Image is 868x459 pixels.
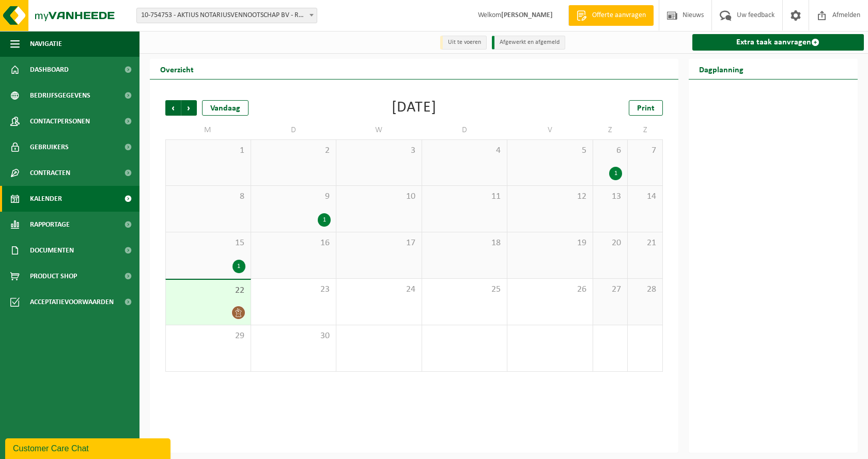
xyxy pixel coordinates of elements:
span: 2 [256,145,331,156]
span: Dashboard [30,57,69,83]
td: Z [593,121,628,139]
td: Z [628,121,662,139]
div: 1 [233,260,245,273]
span: 15 [171,238,245,249]
span: 10-754753 - AKTIUS NOTARIUSVENNOOTSCHAP BV - ROESELARE [136,8,317,23]
h2: Dagplanning [689,59,754,79]
h2: Overzicht [150,59,204,79]
span: 12 [513,191,587,202]
li: Uit te voeren [440,36,487,50]
td: D [422,121,508,139]
span: Documenten [30,238,74,263]
span: Kalender [30,186,62,212]
span: 22 [171,285,245,296]
span: 25 [427,284,502,295]
span: Navigatie [30,31,62,57]
span: 23 [256,284,331,295]
span: 7 [633,145,657,156]
span: Print [637,104,655,113]
div: 1 [318,213,331,227]
span: 13 [598,191,622,202]
li: Afgewerkt en afgemeld [492,36,565,50]
span: 26 [513,284,587,295]
div: Vandaag [202,100,249,116]
span: 10 [342,191,416,202]
span: Rapportage [30,212,70,238]
span: 14 [633,191,657,202]
span: 3 [342,145,416,156]
span: 29 [171,330,245,342]
span: 1 [171,145,245,156]
td: V [507,121,593,139]
span: 30 [256,330,331,342]
span: 10-754753 - AKTIUS NOTARIUSVENNOOTSCHAP BV - ROESELARE [137,8,317,23]
span: Vorige [165,100,181,116]
span: 21 [633,238,657,249]
span: 16 [256,238,331,249]
strong: [PERSON_NAME] [501,11,553,19]
div: [DATE] [392,100,437,116]
span: 8 [171,191,245,202]
a: Offerte aanvragen [568,5,654,26]
span: 24 [342,284,416,295]
span: Bedrijfsgegevens [30,83,90,108]
span: Acceptatievoorwaarden [30,289,114,315]
span: 5 [513,145,587,156]
iframe: chat widget [5,436,173,459]
span: 4 [427,145,502,156]
span: Contactpersonen [30,108,90,134]
span: 9 [256,191,331,202]
span: Product Shop [30,263,77,289]
td: D [251,121,337,139]
span: Contracten [30,160,70,186]
span: Gebruikers [30,134,69,160]
span: 17 [342,238,416,249]
span: 28 [633,284,657,295]
span: 20 [598,238,622,249]
a: Extra taak aanvragen [692,34,864,51]
span: Offerte aanvragen [590,10,648,21]
span: 6 [598,145,622,156]
td: M [165,121,251,139]
span: 27 [598,284,622,295]
a: Print [629,100,663,116]
span: 19 [513,238,587,249]
div: 1 [609,167,622,180]
span: Volgende [181,100,197,116]
span: 11 [427,191,502,202]
span: 18 [427,238,502,249]
td: W [336,121,422,139]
